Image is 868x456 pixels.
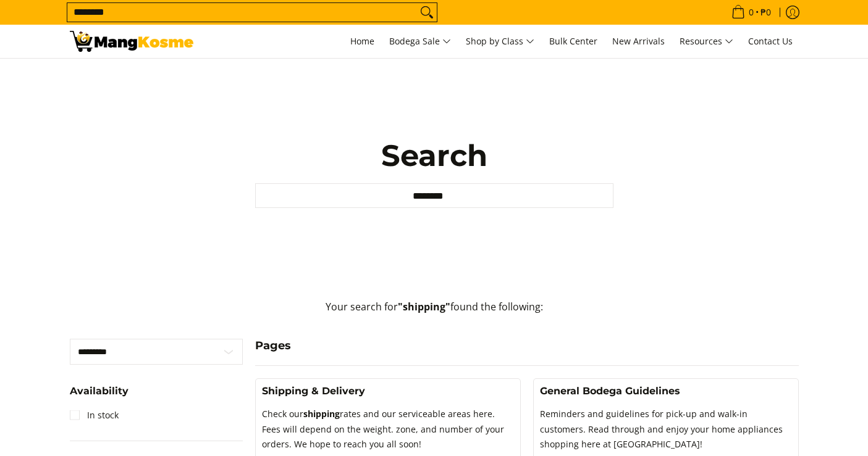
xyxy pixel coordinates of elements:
[350,35,374,47] span: Home
[389,34,451,49] span: Bodega Sale
[759,8,773,17] span: ₱0
[543,25,604,58] a: Bulk Center
[540,408,783,450] span: Reminders and guidelines for pick-up and walk-in customers. Read through and enjoy your home appl...
[606,25,671,58] a: New Arrivals
[728,6,775,19] span: •
[70,386,129,405] summary: Open
[255,339,799,353] h4: Pages
[466,34,534,49] span: Shop by Class
[303,408,340,420] strong: shipping
[540,385,680,397] a: General Bodega Guidelines
[680,34,733,49] span: Resources
[262,408,504,450] span: Check our rates and our serviceable areas here. Fees will depend on the weight. zone, and number ...
[70,405,119,425] a: In stock
[673,25,739,58] a: Resources
[344,25,381,58] a: Home
[70,31,193,52] img: Search: 10 results found for &quot;shipping&quot; | Mang Kosme
[70,386,129,396] span: Availability
[747,8,756,17] span: 0
[70,299,799,327] p: Your search for found the following:
[612,35,665,47] span: New Arrivals
[206,25,799,58] nav: Main Menu
[262,385,365,397] a: Shipping & Delivery
[742,25,799,58] a: Contact Us
[460,25,541,58] a: Shop by Class
[383,25,457,58] a: Bodega Sale
[417,3,437,22] button: Search
[398,300,450,313] strong: "shipping"
[549,35,597,47] span: Bulk Center
[748,35,793,47] span: Contact Us
[255,137,613,174] h1: Search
